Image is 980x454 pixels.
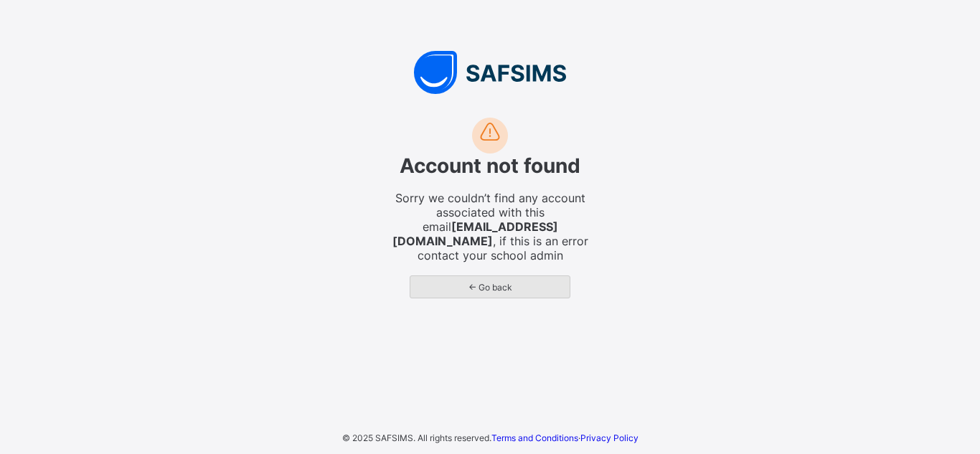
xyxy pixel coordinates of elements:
a: Terms and Conditions [491,432,578,443]
strong: [EMAIL_ADDRESS][DOMAIN_NAME] [392,219,558,248]
span: · [491,432,639,443]
span: Account not found [400,153,580,178]
a: Privacy Policy [580,432,639,443]
img: SAFSIMS Logo [275,51,705,94]
span: Sorry we couldn’t find any account associated with this email , if this is an error contact your ... [390,191,590,263]
span: ← Go back [421,282,559,293]
span: © 2025 SAFSIMS. All rights reserved. [342,432,491,443]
